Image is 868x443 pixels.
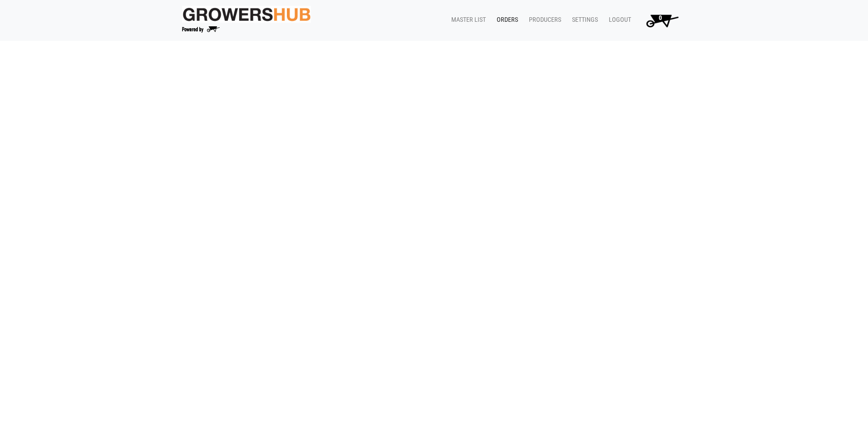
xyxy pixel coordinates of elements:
img: Cart [642,11,682,30]
a: Producers [522,11,565,29]
span: 0 [659,14,662,22]
a: Logout [602,11,635,29]
a: Master List [444,11,489,29]
a: 0 [635,11,686,30]
a: Orders [489,11,522,29]
img: Powered by Big Wheelbarrow [182,26,220,33]
a: Settings [565,11,602,29]
img: original-fc7597fdc6adbb9d0e2ae620e786d1a2.jpg [182,6,311,23]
